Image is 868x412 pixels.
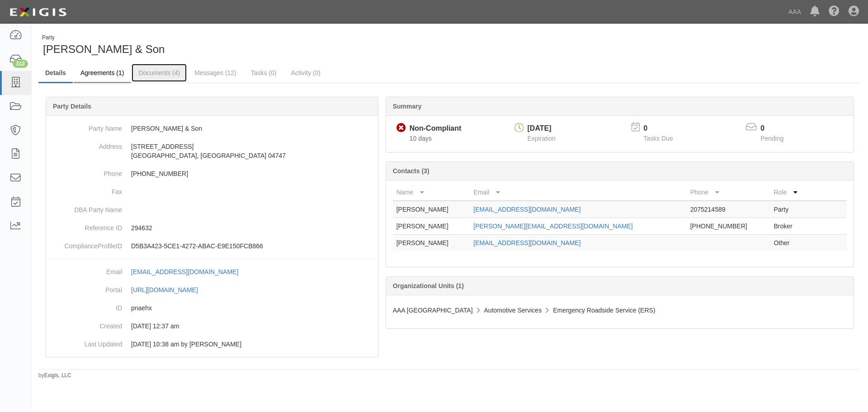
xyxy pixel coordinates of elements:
dd: 04/10/2024 10:38 am by Benjamin Tully [50,335,374,353]
dt: Email [50,263,122,276]
td: [PHONE_NUMBER] [687,218,770,235]
span: Since 09/26/2025 [410,135,432,142]
b: Summary [393,103,422,110]
a: Agreements (1) [74,64,131,83]
th: Phone [687,184,770,201]
td: Party [770,201,811,218]
th: Name [393,184,470,201]
a: Tasks (0) [244,64,283,82]
span: [PERSON_NAME] & Son [43,43,165,55]
b: Contacts (3) [393,167,429,175]
p: 294632 [131,223,374,232]
a: AAA [784,3,806,21]
td: Broker [770,218,811,235]
div: Party [42,34,165,42]
b: Organizational Units (1) [393,282,464,289]
a: [PERSON_NAME][EMAIL_ADDRESS][DOMAIN_NAME] [473,223,632,230]
dd: pnaehx [50,299,374,317]
dd: [STREET_ADDRESS] [GEOGRAPHIC_DATA], [GEOGRAPHIC_DATA] 04747 [50,137,374,165]
dt: Phone [50,165,122,178]
div: GR Porter & Son [38,34,443,57]
td: [PERSON_NAME] [393,235,470,251]
a: [EMAIL_ADDRESS][DOMAIN_NAME] [473,239,580,246]
td: [PERSON_NAME] [393,218,470,235]
a: Activity (0) [284,64,327,82]
dd: 03/10/2023 12:37 am [50,317,374,335]
a: [URL][DOMAIN_NAME] [131,286,208,294]
div: [EMAIL_ADDRESS][DOMAIN_NAME] [131,267,238,276]
p: D5B3A423-5CE1-4272-ABAC-E9E150FCB866 [131,242,374,251]
span: Pending [760,135,783,142]
a: Messages (12) [188,64,243,82]
dt: ID [50,299,122,313]
i: Help Center - Complianz [829,6,840,17]
dt: Address [50,137,122,151]
a: [EMAIL_ADDRESS][DOMAIN_NAME] [473,206,580,213]
dt: ComplianceProfileID [50,237,122,251]
div: 312 [13,60,28,68]
small: by [38,372,71,379]
span: Expiration [528,135,556,142]
a: Exigis, LLC [44,372,71,379]
a: Documents (4) [132,64,187,82]
dd: [PHONE_NUMBER] [50,165,374,183]
a: [EMAIL_ADDRESS][DOMAIN_NAME] [131,268,248,275]
span: Emergency Roadside Service (ERS) [553,307,655,314]
span: Automotive Services [484,307,542,314]
dt: Reference ID [50,219,122,232]
td: Other [770,235,811,251]
span: AAA [GEOGRAPHIC_DATA] [393,307,473,314]
b: Party Details [53,103,91,110]
div: [DATE] [528,123,556,134]
dd: [PERSON_NAME] & Son [50,119,374,137]
td: [PERSON_NAME] [393,201,470,218]
dt: DBA Party Name [50,201,122,214]
p: 0 [760,123,795,134]
a: Details [38,64,73,83]
dt: Fax [50,183,122,196]
th: Role [770,184,811,201]
i: Non-Compliant [396,123,406,133]
dt: Created [50,317,122,331]
dt: Party Name [50,119,122,133]
dt: Last Updated [50,335,122,349]
span: Tasks Due [643,135,673,142]
p: 0 [643,123,684,134]
th: Email [470,184,686,201]
img: logo-5460c22ac91f19d4615b14bd174203de0afe785f0fc80cf4dbbc73dc1793850b.png [7,4,69,20]
td: 2075214589 [687,201,770,218]
div: Non-Compliant [410,123,462,134]
dt: Portal [50,281,122,294]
